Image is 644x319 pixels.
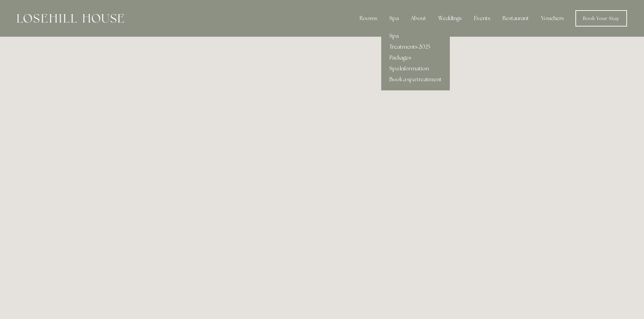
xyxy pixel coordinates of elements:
[381,52,450,63] a: Packages
[497,12,534,25] div: Restaurant
[381,41,450,52] a: Treatments 2025
[354,12,383,25] div: Rooms
[381,31,450,41] a: Spa
[433,12,467,25] div: Weddings
[381,63,450,74] a: Spa Information
[381,74,450,85] a: Book a spa treatment
[468,12,496,25] div: Events
[384,12,404,25] div: Spa
[17,14,124,23] img: Losehill House
[575,10,627,26] a: Book Your Stay
[405,12,431,25] div: About
[536,12,569,25] a: Vouchers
